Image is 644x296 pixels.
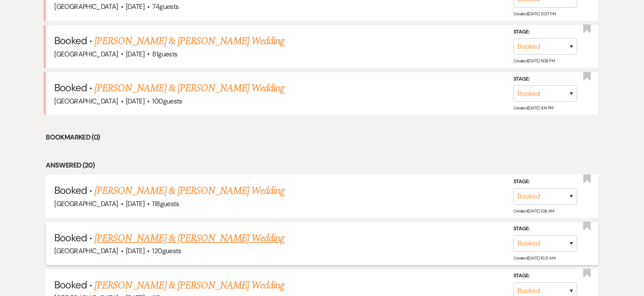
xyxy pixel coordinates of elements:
[152,2,178,11] span: 74 guests
[94,81,284,96] a: [PERSON_NAME] & [PERSON_NAME] Wedding
[126,50,144,59] span: [DATE]
[514,224,577,234] label: Stage:
[126,97,144,106] span: [DATE]
[46,160,598,171] li: Answered (20)
[54,231,86,244] span: Booked
[94,231,284,246] a: [PERSON_NAME] & [PERSON_NAME] Wedding
[94,34,284,49] a: [PERSON_NAME] & [PERSON_NAME] Wedding
[54,246,118,255] span: [GEOGRAPHIC_DATA]
[126,2,144,11] span: [DATE]
[54,184,86,197] span: Booked
[152,97,182,106] span: 100 guests
[54,50,118,59] span: [GEOGRAPHIC_DATA]
[514,177,577,187] label: Stage:
[126,199,144,208] span: [DATE]
[94,183,284,198] a: [PERSON_NAME] & [PERSON_NAME] Wedding
[152,199,179,208] span: 118 guests
[152,246,181,255] span: 120 guests
[54,199,118,208] span: [GEOGRAPHIC_DATA]
[514,208,554,214] span: Created: [DATE] 1:08 AM
[514,105,553,111] span: Created: [DATE] 4:14 PM
[152,50,177,59] span: 81 guests
[54,2,118,11] span: [GEOGRAPHIC_DATA]
[514,11,555,17] span: Created: [DATE] 12:07 PM
[514,271,577,281] label: Stage:
[46,132,598,143] li: Bookmarked (0)
[94,278,284,293] a: [PERSON_NAME] & [PERSON_NAME] Wedding
[514,27,577,36] label: Stage:
[54,34,86,47] span: Booked
[514,58,555,64] span: Created: [DATE] 11:08 PM
[54,81,86,94] span: Booked
[54,278,86,291] span: Booked
[514,255,555,261] span: Created: [DATE] 10:21 AM
[126,246,144,255] span: [DATE]
[514,75,577,84] label: Stage:
[54,97,118,106] span: [GEOGRAPHIC_DATA]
